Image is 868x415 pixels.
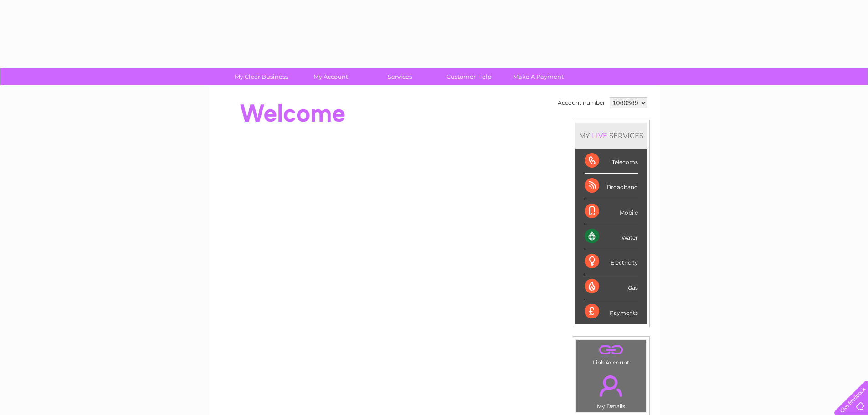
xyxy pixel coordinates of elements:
[555,95,607,111] td: Account number
[585,299,638,324] div: Payments
[585,199,638,224] div: Mobile
[576,339,647,368] td: Link Account
[585,224,638,249] div: Water
[579,342,644,358] a: .
[585,274,638,299] div: Gas
[501,68,576,85] a: Make A Payment
[575,123,647,149] div: MY SERVICES
[585,149,638,174] div: Telecoms
[585,249,638,274] div: Electricity
[579,370,644,402] a: .
[293,68,368,85] a: My Account
[362,68,437,85] a: Services
[576,368,647,412] td: My Details
[585,174,638,199] div: Broadband
[431,68,507,85] a: Customer Help
[224,68,299,85] a: My Clear Business
[590,131,609,140] div: LIVE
